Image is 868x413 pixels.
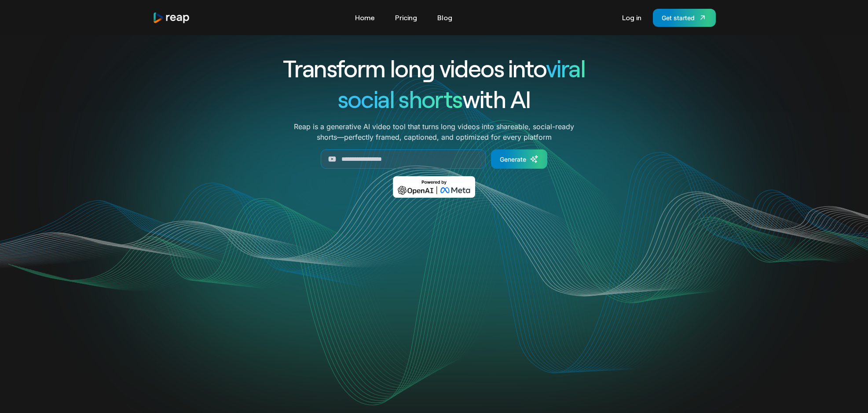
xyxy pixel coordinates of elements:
[251,83,617,114] h1: with AI
[294,121,574,142] p: Reap is a generative AI video tool that turns long videos into shareable, social-ready shorts—per...
[618,11,646,25] a: Log in
[546,54,585,82] span: viral
[251,53,617,83] h1: Transform long videos into
[153,12,190,24] img: reap logo
[433,11,457,25] a: Blog
[351,11,379,25] a: Home
[391,11,421,25] a: Pricing
[662,13,695,22] div: Get started
[491,149,547,169] a: Generate
[257,210,611,388] video: Your browser does not support the video tag.
[153,12,190,24] a: home
[653,9,716,27] a: Get started
[500,155,526,164] div: Generate
[338,84,462,113] span: social shorts
[393,176,475,198] img: Powered by OpenAI & Meta
[251,149,617,169] form: Generate Form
